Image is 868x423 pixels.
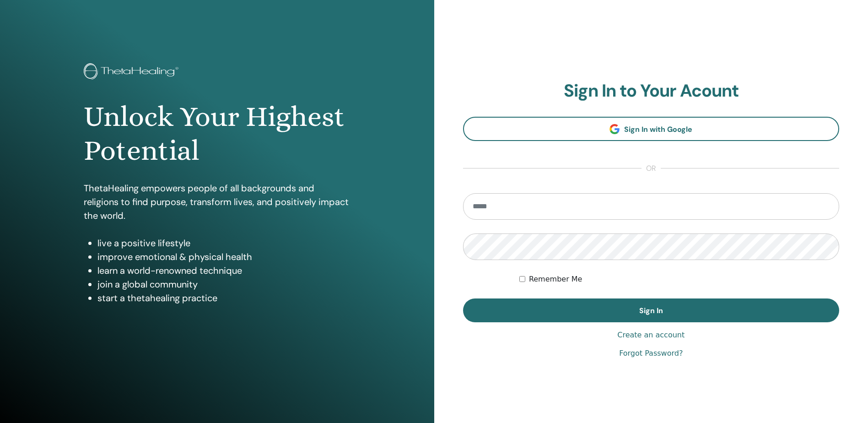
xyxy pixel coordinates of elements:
li: start a thetahealing practice [97,291,350,305]
div: Keep me authenticated indefinitely or until I manually logout [519,274,839,285]
button: Sign In [463,298,840,322]
h2: Sign In to Your Acount [463,81,840,102]
a: Sign In with Google [463,117,840,141]
img: npw-badge-icon-locked.svg [523,222,531,229]
a: Create an account [617,330,685,341]
img: npw-badge-icon-locked.svg [523,247,531,254]
li: join a global community [97,277,350,291]
a: Forgot Password? [619,348,683,359]
span: Sign In [639,306,663,315]
span: or [642,163,661,174]
li: learn a world-renowned technique [97,264,350,277]
p: ThetaHealing empowers people of all backgrounds and religions to find purpose, transform lives, a... [84,181,350,222]
label: Remember Me [529,274,582,285]
span: Sign In with Google [624,125,692,134]
li: live a positive lifestyle [97,236,350,250]
h1: Unlock Your Highest Potential [84,100,350,168]
li: improve emotional & physical health [97,250,350,264]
